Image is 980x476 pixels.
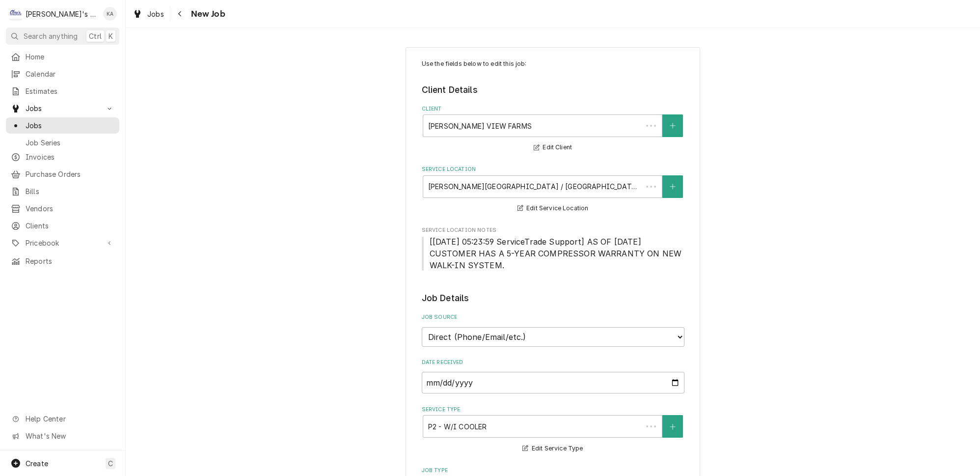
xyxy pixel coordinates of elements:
[422,313,684,321] label: Job Source
[89,31,102,41] span: Ctrl
[26,221,114,231] span: Clients
[26,186,114,196] span: Bills
[662,114,683,137] button: Create New Client
[108,458,113,469] span: C
[26,414,113,424] span: Help Center
[109,31,113,41] span: K
[6,200,119,217] a: Vendors
[662,415,683,438] button: Create New Service
[422,406,684,454] div: Service Type
[26,152,114,162] span: Invoices
[6,149,119,165] a: Invoices
[129,6,168,22] a: Jobs
[24,31,78,41] span: Search anything
[6,166,119,182] a: Purchase Orders
[26,203,114,214] span: Vendors
[6,100,119,116] a: Go to Jobs
[422,372,684,393] input: yyyy-mm-dd
[422,226,684,234] span: Service Location Notes
[422,166,684,173] label: Service Location
[6,235,119,251] a: Go to Pricebook
[670,423,676,430] svg: Create New Service
[6,428,119,444] a: Go to What's New
[6,83,119,99] a: Estimates
[103,7,117,21] div: Korey Austin's Avatar
[422,359,684,393] div: Date Received
[422,313,684,346] div: Job Source
[26,52,114,62] span: Home
[6,66,119,82] a: Calendar
[26,459,48,468] span: Create
[422,292,684,305] legend: Job Details
[422,406,684,414] label: Service Type
[9,7,23,21] div: C
[26,256,114,266] span: Reports
[6,28,119,45] button: Search anythingCtrlK
[521,443,584,455] button: Edit Service Type
[422,105,684,113] label: Client
[516,202,590,215] button: Edit Service Location
[26,431,113,441] span: What's New
[422,236,684,271] span: Service Location Notes
[422,105,684,154] div: Client
[26,169,114,179] span: Purchase Orders
[422,166,684,214] div: Service Location
[422,84,684,96] legend: Client Details
[532,141,573,154] button: Edit Client
[6,49,119,65] a: Home
[26,69,114,79] span: Calendar
[26,138,114,148] span: Job Series
[26,120,114,131] span: Jobs
[103,7,117,21] div: KA
[6,117,119,134] a: Jobs
[422,226,684,271] div: Service Location Notes
[188,7,225,21] span: New Job
[6,183,119,199] a: Bills
[6,218,119,234] a: Clients
[26,103,100,113] span: Jobs
[422,467,684,475] label: Job Type
[422,59,684,68] p: Use the fields below to edit this job:
[430,237,684,270] span: [[DATE] 05:23:59 ServiceTrade Support] AS OF [DATE] CUSTOMER HAS A 5-YEAR COMPRESSOR WARRANTY ON ...
[670,183,676,190] svg: Create New Location
[6,253,119,269] a: Reports
[26,238,100,248] span: Pricebook
[6,411,119,427] a: Go to Help Center
[26,86,114,96] span: Estimates
[422,359,684,366] label: Date Received
[172,6,188,22] button: Navigate back
[670,122,676,129] svg: Create New Client
[9,7,23,21] div: Clay's Refrigeration's Avatar
[147,9,164,19] span: Jobs
[662,175,683,198] button: Create New Location
[6,135,119,151] a: Job Series
[26,9,98,19] div: [PERSON_NAME]'s Refrigeration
